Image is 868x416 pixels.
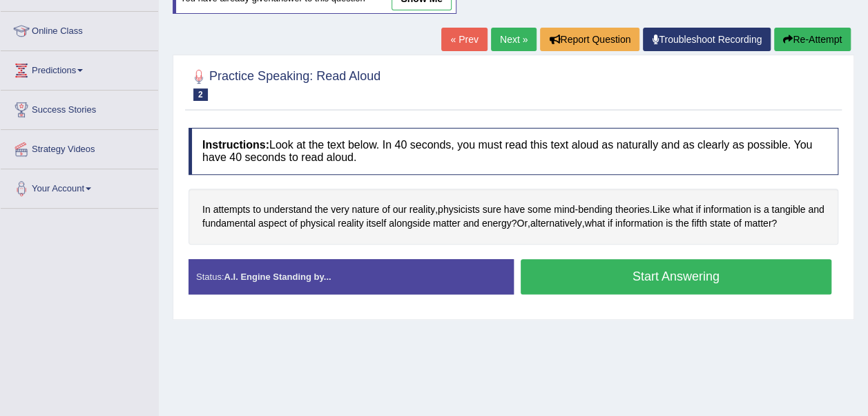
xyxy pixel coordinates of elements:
[733,216,742,231] span: Click to see word definition
[696,202,701,217] span: Click to see word definition
[608,216,613,231] span: Click to see word definition
[202,202,211,217] span: Click to see word definition
[528,202,551,217] span: Click to see word definition
[517,216,528,231] span: Click to see word definition
[202,216,255,231] span: Click to see word definition
[771,202,805,217] span: Click to see word definition
[530,216,582,231] span: Click to see word definition
[433,216,461,231] span: Click to see word definition
[521,259,832,294] button: Start Answering
[703,202,751,217] span: Click to see word definition
[189,189,838,245] div: , - . ? , , ?
[1,169,158,204] a: Your Account
[754,202,761,217] span: Click to see word definition
[491,28,537,51] a: Next »
[764,202,769,217] span: Click to see word definition
[1,130,158,164] a: Strategy Videos
[315,202,328,217] span: Click to see word definition
[691,216,707,231] span: Click to see word definition
[1,12,158,46] a: Online Class
[710,216,731,231] span: Click to see word definition
[202,139,269,151] b: Instructions:
[338,216,363,231] span: Click to see word definition
[193,88,208,101] span: 2
[382,202,390,217] span: Click to see word definition
[253,202,261,217] span: Click to see word definition
[389,216,430,231] span: Click to see word definition
[482,216,512,231] span: Click to see word definition
[774,28,851,51] button: Re-Attempt
[744,216,772,231] span: Click to see word definition
[584,216,605,231] span: Click to see word definition
[409,202,435,217] span: Click to see word definition
[1,91,158,125] a: Success Stories
[483,202,501,217] span: Click to see word definition
[224,272,331,282] strong: A.I. Engine Standing by...
[615,216,663,231] span: Click to see word definition
[331,202,349,217] span: Click to see word definition
[615,202,650,217] span: Click to see word definition
[189,259,514,294] div: Status:
[258,216,287,231] span: Click to see word definition
[264,202,312,217] span: Click to see word definition
[504,202,525,217] span: Click to see word definition
[289,216,298,231] span: Click to see word definition
[675,216,688,231] span: Click to see word definition
[554,202,575,217] span: Click to see word definition
[540,28,639,51] button: Report Question
[438,202,480,217] span: Click to see word definition
[578,202,613,217] span: Click to see word definition
[189,66,380,101] h2: Practice Speaking: Read Aloud
[673,202,693,217] span: Click to see word definition
[366,216,386,231] span: Click to see word definition
[643,28,771,51] a: Troubleshoot Recording
[441,28,487,51] a: « Prev
[393,202,407,217] span: Click to see word definition
[808,202,824,217] span: Click to see word definition
[351,202,379,217] span: Click to see word definition
[463,216,479,231] span: Click to see word definition
[300,216,336,231] span: Click to see word definition
[189,128,838,174] h4: Look at the text below. In 40 seconds, you must read this text aloud as naturally and as clearly ...
[1,51,158,86] a: Predictions
[213,202,251,217] span: Click to see word definition
[652,202,670,217] span: Click to see word definition
[666,216,673,231] span: Click to see word definition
